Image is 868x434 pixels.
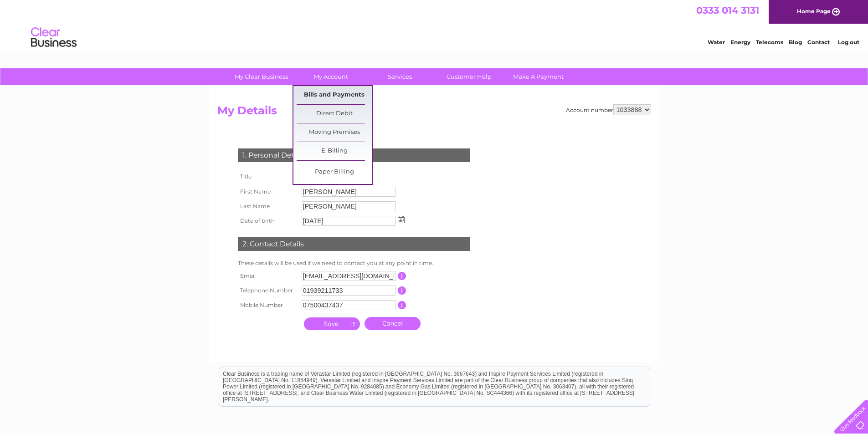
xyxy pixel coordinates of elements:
a: Cancel [365,317,421,330]
h2: My Details [217,104,651,122]
th: Last Name [236,199,299,214]
div: Clear Business is a trading name of Verastar Limited (registered in [GEOGRAPHIC_DATA] No. 3667643... [219,5,650,44]
a: Services [362,68,437,85]
div: 1. Personal Details [238,148,470,162]
a: My Clear Business [224,68,299,85]
input: Submit [304,317,360,330]
a: Customer Help [431,68,507,85]
th: Date of birth [236,214,299,228]
a: Energy [730,39,750,46]
div: 2. Contact Details [238,237,470,251]
a: Contact [807,39,830,46]
div: Account number [566,104,651,115]
td: These details will be used if we need to contact you at any point in time. [236,258,473,269]
th: Telephone Number [236,283,299,298]
a: Telecoms [756,39,783,46]
a: 0333 014 3131 [696,5,759,16]
a: Moving Premises [297,123,372,142]
a: Blog [789,39,802,46]
a: E-Billing [297,142,372,160]
input: Information [398,272,406,280]
a: Log out [838,39,859,46]
a: Paper Billing [297,163,372,181]
a: Bills and Payments [297,86,372,104]
img: logo.png [31,24,77,51]
a: Make A Payment [501,68,576,85]
img: ... [398,216,405,223]
input: Information [398,301,406,309]
a: My Account [293,68,368,85]
input: Information [398,286,406,295]
th: First Name [236,184,299,199]
th: Mobile Number [236,298,299,312]
th: Email [236,269,299,283]
a: Water [708,39,725,46]
th: Title [236,169,299,184]
a: Direct Debit [297,105,372,123]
